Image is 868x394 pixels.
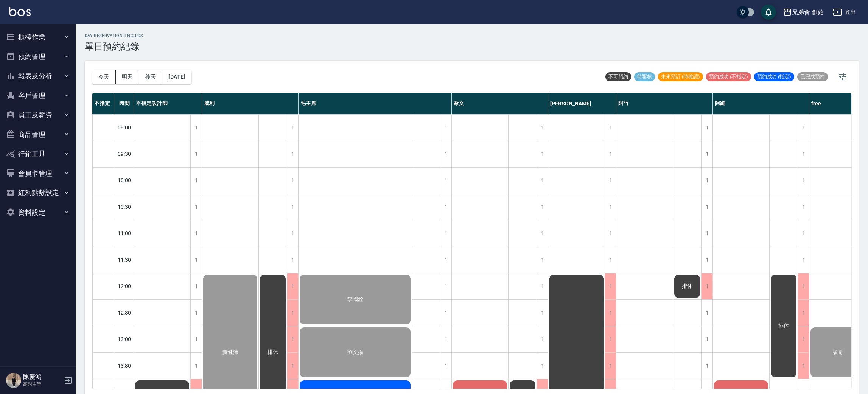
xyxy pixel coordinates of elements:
[190,220,202,247] div: 1
[115,220,134,247] div: 11:00
[701,353,712,379] div: 1
[605,194,616,220] div: 1
[115,352,134,379] div: 13:30
[537,273,548,299] div: 1
[706,73,751,80] span: 預約成功 (不指定)
[92,93,115,114] div: 不指定
[9,7,31,16] img: Logo
[798,247,809,273] div: 1
[605,273,616,299] div: 1
[780,5,827,20] button: 兄弟會 創始
[85,41,143,52] h3: 單日預約紀錄
[701,247,712,273] div: 1
[6,373,21,388] img: Person
[3,125,73,144] button: 商品管理
[701,115,712,141] div: 1
[115,194,134,220] div: 10:30
[190,353,202,379] div: 1
[3,183,73,203] button: 紅利點數設定
[452,93,548,114] div: 歐文
[831,349,845,356] span: 頡哥
[701,141,712,167] div: 1
[440,247,451,273] div: 1
[605,168,616,194] div: 1
[3,164,73,183] button: 會員卡管理
[287,273,298,299] div: 1
[798,115,809,141] div: 1
[23,381,62,388] p: 高階主管
[701,300,712,326] div: 1
[287,141,298,167] div: 1
[605,300,616,326] div: 1
[190,168,202,194] div: 1
[85,33,143,38] h2: day Reservation records
[3,86,73,105] button: 客戶管理
[190,300,202,326] div: 1
[798,326,809,352] div: 1
[605,220,616,247] div: 1
[701,273,712,299] div: 1
[634,73,655,80] span: 待審核
[287,326,298,352] div: 1
[440,300,451,326] div: 1
[777,323,790,329] span: 排休
[3,47,73,67] button: 預約管理
[537,168,548,194] div: 1
[440,326,451,352] div: 1
[190,247,202,273] div: 1
[548,93,616,114] div: [PERSON_NAME]
[190,194,202,220] div: 1
[115,167,134,194] div: 10:00
[3,27,73,47] button: 櫃檯作業
[537,326,548,352] div: 1
[287,194,298,220] div: 1
[115,273,134,299] div: 12:00
[440,194,451,220] div: 1
[616,93,713,114] div: 阿竹
[713,93,809,114] div: 阿蹦
[680,283,694,290] span: 排休
[221,349,240,356] span: 黃健沛
[266,349,280,356] span: 排休
[830,5,859,19] button: 登出
[190,141,202,167] div: 1
[605,141,616,167] div: 1
[346,349,365,356] span: 劉文揚
[537,194,548,220] div: 1
[658,73,703,80] span: 未來預訂 (待確認)
[701,326,712,352] div: 1
[798,353,809,379] div: 1
[605,73,631,80] span: 不可預約
[440,353,451,379] div: 1
[3,144,73,164] button: 行銷工具
[287,247,298,273] div: 1
[115,141,134,167] div: 09:30
[202,93,299,114] div: 威利
[537,247,548,273] div: 1
[287,115,298,141] div: 1
[798,141,809,167] div: 1
[299,93,452,114] div: 毛主席
[701,194,712,220] div: 1
[287,353,298,379] div: 1
[190,326,202,352] div: 1
[115,93,134,114] div: 時間
[792,8,824,17] div: 兄弟會 創始
[754,73,794,80] span: 預約成功 (指定)
[115,114,134,141] div: 09:00
[537,300,548,326] div: 1
[190,273,202,299] div: 1
[605,247,616,273] div: 1
[139,70,163,84] button: 後天
[3,203,73,222] button: 資料設定
[798,220,809,247] div: 1
[440,141,451,167] div: 1
[440,220,451,247] div: 1
[116,70,139,84] button: 明天
[134,93,202,114] div: 不指定設計師
[23,373,62,381] h5: 陳慶鴻
[92,70,116,84] button: 今天
[798,168,809,194] div: 1
[440,168,451,194] div: 1
[115,247,134,273] div: 11:30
